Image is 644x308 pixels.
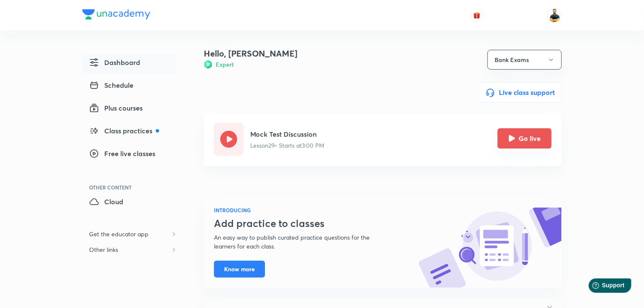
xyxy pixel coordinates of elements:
h6: Other links [82,242,125,257]
img: Company Logo [82,9,150,19]
button: Know more [214,261,265,278]
span: Cloud [89,197,123,207]
span: Plus courses [89,103,143,113]
a: Class practices [82,122,177,142]
h4: Hello, [PERSON_NAME] [204,47,298,60]
h6: Expert [216,60,234,69]
img: know-more [418,208,562,288]
p: An easy way to publish curated practice questions for the learners for each class. [214,233,390,251]
button: Go live [498,128,552,149]
h6: INTRODUCING [214,206,390,214]
img: Badge [204,60,212,69]
a: Schedule [82,77,177,96]
a: Free live classes [82,145,177,165]
button: avatar [470,8,484,22]
h5: Mock Test Discussion [250,129,325,139]
button: Bank Exams [487,50,562,70]
h3: Add practice to classes [214,217,390,230]
a: Company Logo [82,9,150,22]
img: avatar [473,11,481,19]
a: Plus courses [82,100,177,119]
a: Cloud [82,193,177,213]
span: Dashboard [89,57,140,68]
div: Other Content [89,185,177,190]
span: Class practices [89,126,159,136]
img: Sumit Kumar Verma [547,8,562,22]
p: Lesson 29 • Starts at 3:00 PM [250,141,325,150]
span: Schedule [89,80,133,90]
button: Live class support [479,82,562,103]
span: Free live classes [89,149,155,159]
a: Dashboard [82,54,177,73]
h6: Get the educator app [82,226,155,242]
iframe: Help widget launcher [569,275,635,299]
